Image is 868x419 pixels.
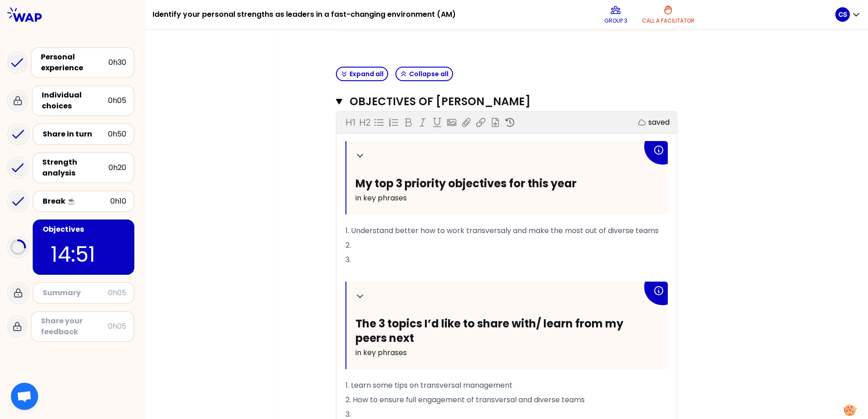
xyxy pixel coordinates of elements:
span: 1. Understand better how to work transversaly and make the most out of diverse teams [345,225,659,236]
p: Call a facilitator [642,17,695,24]
div: Individual choices [42,90,108,112]
button: Call a facilitator [638,1,698,28]
span: 2. [345,240,351,250]
p: Group 3 [604,17,627,24]
div: 0h05 [108,321,126,332]
div: 0h05 [108,287,126,298]
button: Group 3 [601,1,631,28]
button: CS [835,7,861,22]
button: Collapse all [395,67,453,81]
span: 1. Learn some tips on transversal management [345,380,513,390]
span: in key phrases [355,347,407,358]
div: 0h10 [110,196,126,207]
button: Objectives of [PERSON_NAME] [336,94,677,109]
div: 0h20 [108,162,126,173]
span: 2. How to ensure full engagement of transversal and diverse teams [345,395,585,405]
span: My top 3 priority objectives for this year [355,176,577,191]
p: H2 [359,116,370,129]
p: saved [648,117,670,128]
p: H1 [345,116,355,129]
div: Ouvrir le chat [11,383,38,410]
span: in key phrases [355,193,407,203]
span: 3. [345,254,351,265]
p: 14:51 [51,239,116,270]
div: 0h05 [108,95,126,106]
button: Expand all [336,67,388,81]
span: The 3 topics I’d like to share with/ learn from my peers next [355,316,626,345]
div: Personal experience [41,52,108,73]
div: Objectives [43,224,126,235]
div: Summary [43,287,108,298]
h3: Objectives of [PERSON_NAME] [350,94,646,109]
div: Break ☕️ [43,196,110,207]
div: 0h50 [108,129,126,140]
p: CS [838,10,847,19]
div: Share in turn [43,129,108,140]
div: 0h30 [108,57,126,68]
div: Strength analysis [42,157,108,179]
div: Share your feedback [41,316,108,337]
